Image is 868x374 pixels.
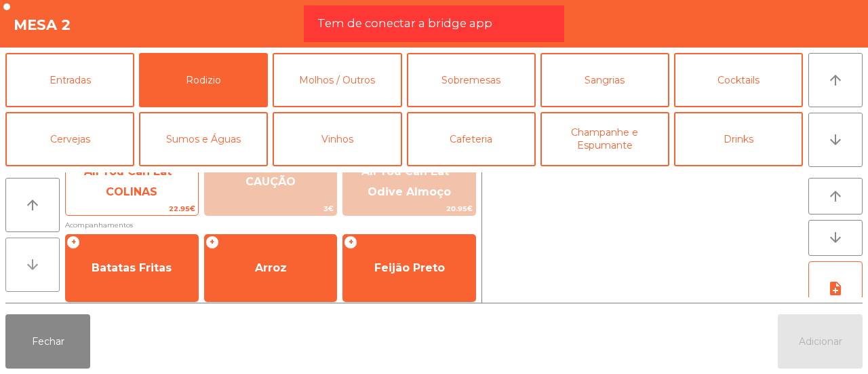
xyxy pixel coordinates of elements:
[139,53,268,107] button: Rodizio
[65,219,476,231] span: Acompanhamentos
[205,202,337,215] span: 3€
[808,261,863,316] button: note_add
[827,132,844,148] i: arrow_downward
[5,53,134,107] button: Entradas
[5,314,90,369] button: Fechar
[808,178,863,214] button: arrow_upward
[24,257,41,273] i: arrow_downward
[343,202,475,215] span: 20.95€
[92,261,172,274] span: Batatas Fritas
[808,113,863,167] button: arrow_downward
[344,236,357,249] span: +
[5,112,134,166] button: Cervejas
[808,220,863,257] button: arrow_downward
[14,15,71,35] h4: Mesa 2
[374,261,445,274] span: Feijão Preto
[827,72,844,88] i: arrow_upward
[245,175,296,188] span: CAUÇÃO
[5,238,60,292] button: arrow_downward
[273,53,401,107] button: Molhos / Outros
[317,15,492,32] span: Tem de conectar a bridge app
[24,197,41,213] i: arrow_upward
[273,112,401,166] button: Vinhos
[674,53,803,107] button: Cocktails
[827,229,844,246] i: arrow_downward
[66,236,80,249] span: +
[827,280,844,297] i: note_add
[540,53,669,107] button: Sangrias
[827,188,844,204] i: arrow_upward
[540,112,669,166] button: Champanhe e Espumante
[5,178,60,232] button: arrow_upward
[674,112,803,166] button: Drinks
[255,261,287,274] span: Arroz
[66,202,198,215] span: 22.95€
[139,112,268,166] button: Sumos e Águas
[407,112,536,166] button: Cafeteria
[205,236,219,249] span: +
[808,53,863,107] button: arrow_upward
[407,53,536,107] button: Sobremesas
